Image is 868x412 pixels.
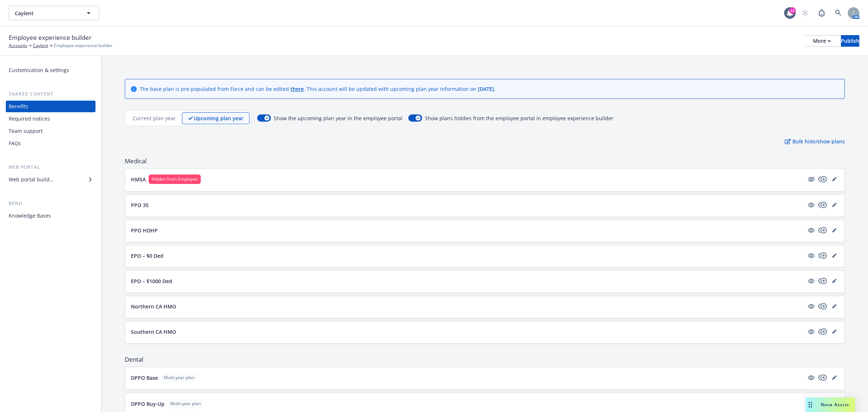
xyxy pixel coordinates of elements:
[830,277,839,285] a: editPencil
[9,113,50,125] div: Required notices
[830,201,839,209] a: editPencil
[6,113,95,125] a: Required notices
[818,302,827,311] a: copyPlus
[9,125,43,137] div: Team support
[9,138,21,149] div: FAQs
[6,174,95,185] a: Web portal builder
[814,6,829,20] a: Report a Bug
[131,399,804,408] button: DPPO Buy-UpMulti-year plan
[807,251,816,260] a: visible
[9,6,99,20] button: Caylent
[164,374,194,381] span: Multi-year plan
[125,355,845,364] span: Dental
[818,175,827,184] a: copyPlus
[807,175,816,184] a: hidden
[131,227,804,234] button: PPO HDHP
[140,85,290,92] span: The base plan is pre-populated from Force and can be edited
[478,85,495,92] span: [DATE] .
[6,125,95,137] a: Team support
[830,226,839,235] a: editPencil
[806,398,855,412] button: Nova Assist
[818,251,827,260] a: copyPlus
[15,9,77,17] span: Caylent
[131,252,163,260] p: EPO – $0 Ded
[6,164,95,171] div: Web portal
[131,303,176,310] p: Northern CA HMO
[425,114,613,122] span: Show plans hidden from the employee portal in employee experience builder
[807,327,816,336] a: visible
[290,85,304,92] a: there
[804,35,839,47] button: More
[133,114,176,122] p: Current plan year
[304,85,478,92] span: . This account will be updated with upcoming plan year information on
[131,227,158,234] p: PPO HDHP
[33,42,48,49] a: Caylent
[798,6,812,20] a: Start snowing
[818,226,827,235] a: copyPlus
[831,6,846,20] a: Search
[9,33,92,42] span: Employee experience builder
[6,200,95,207] div: Benji
[818,373,827,382] a: copyPlus
[9,64,69,76] div: Customization & settings
[807,226,816,235] a: visible
[152,176,198,182] span: Hidden from Employee
[818,201,827,209] a: copyPlus
[125,157,845,165] span: Medical
[131,373,804,382] button: DPPO BaseMulti-year plan
[9,101,28,112] div: Benefits
[6,138,95,149] a: FAQs
[830,175,839,184] a: editPencil
[807,373,816,382] a: visible
[9,174,54,185] div: Web portal builder
[830,302,839,311] a: editPencil
[806,398,815,412] div: Drag to move
[131,328,804,336] button: Southern CA HMO
[9,42,27,49] a: Accounts
[807,277,816,285] a: visible
[830,373,839,382] a: editPencil
[131,176,146,183] p: HMSA
[131,175,804,184] button: HMSAHidden from Employee
[131,201,149,209] p: PPO 35
[6,101,95,112] a: Benefits
[807,302,816,311] a: visible
[274,114,403,122] span: Show the upcoming plan year in the employee portal
[54,42,112,49] span: Employee experience builder
[818,277,827,285] a: copyPlus
[785,138,845,145] p: Bulk hide/show plans
[131,252,804,260] button: EPO – $0 Ded
[818,327,827,336] a: copyPlus
[9,210,51,222] div: Knowledge Bases
[131,328,176,336] p: Southern CA HMO
[821,402,849,408] span: Nova Assist
[6,91,95,98] div: Shared content
[131,400,165,408] p: DPPO Buy-Up
[170,400,201,407] span: Multi-year plan
[830,327,839,336] a: editPencil
[131,303,804,310] button: Northern CA HMO
[131,201,804,209] button: PPO 35
[6,210,95,222] a: Knowledge Bases
[6,64,95,76] a: Customization & settings
[841,35,859,47] button: Publish
[194,114,243,122] p: Upcoming plan year
[830,251,839,260] a: editPencil
[131,277,804,285] button: EPO – $1000 Ded
[131,374,158,382] p: DPPO Base
[131,277,172,285] p: EPO – $1000 Ded
[807,201,816,209] a: visible
[789,7,796,14] div: 12
[813,35,831,46] div: More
